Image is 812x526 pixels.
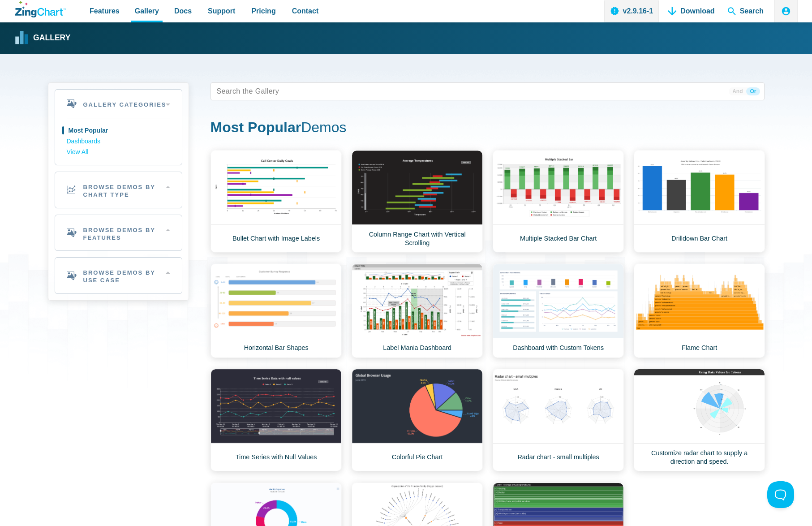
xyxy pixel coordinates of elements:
[634,150,765,253] a: Drilldown Bar Chart
[67,125,170,136] a: Most Popular
[90,5,120,17] span: Features
[352,150,483,253] a: Column Range Chart with Vertical Scrolling
[211,119,301,135] strong: Most Popular
[55,258,182,293] h2: Browse Demos By Use Case
[352,369,483,471] a: Colorful Pie Chart
[55,172,182,208] h2: Browse Demos By Chart Type
[352,263,483,358] a: Label Mania Dashboard
[211,263,342,358] a: Horizontal Bar Shapes
[15,31,70,45] a: Gallery
[729,87,746,95] span: And
[55,90,182,118] h2: Gallery Categories
[767,481,794,508] iframe: Toggle Customer Support
[493,150,624,253] a: Multiple Stacked Bar Chart
[33,34,70,42] strong: Gallery
[251,5,275,17] span: Pricing
[211,150,342,253] a: Bullet Chart with Image Labels
[15,1,66,17] a: ZingChart Logo. Click to return to the homepage
[493,263,624,358] a: Dashboard with Custom Tokens
[634,369,765,471] a: Customize radar chart to supply a direction and speed.
[55,215,182,251] h2: Browse Demos By Features
[208,5,235,17] span: Support
[67,136,170,147] a: Dashboards
[292,5,319,17] span: Contact
[174,5,192,17] span: Docs
[493,369,624,471] a: Radar chart - small multiples
[135,5,159,17] span: Gallery
[67,147,170,158] a: View All
[211,118,765,138] h1: Demos
[746,87,760,95] span: Or
[211,369,342,471] a: Time Series with Null Values
[634,263,765,358] a: Flame Chart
